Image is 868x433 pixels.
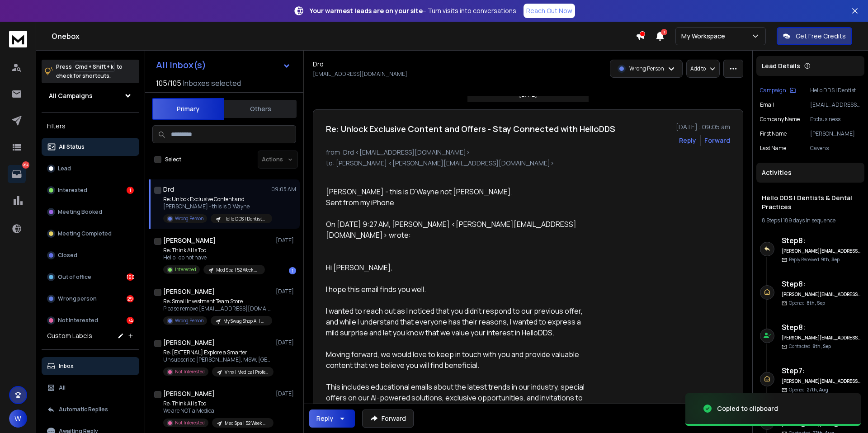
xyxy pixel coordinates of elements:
h1: Re: Unlock Exclusive Content and Offers - Stay Connected with HelloDDS [326,122,615,135]
p: Contacted [789,343,831,350]
p: 264 [22,161,29,169]
h6: [PERSON_NAME][EMAIL_ADDRESS][DOMAIN_NAME] [782,378,861,385]
h1: [PERSON_NAME] [163,236,216,245]
h6: [PERSON_NAME][EMAIL_ADDRESS][DOMAIN_NAME] [782,334,861,341]
p: Campaign [760,87,786,94]
p: [PERSON_NAME] [810,130,861,137]
div: 1 [127,187,134,194]
h6: Step 8 : [782,278,861,289]
p: Email [760,101,774,108]
p: Inbox [59,362,74,370]
p: Cavens [810,145,861,152]
p: Interested [58,187,87,194]
div: Moving forward, we would love to keep in touch with you and provide valuable content that we beli... [326,349,590,371]
p: All [59,384,66,391]
h1: All Inbox(s) [156,61,206,70]
div: I wanted to reach out as I noticed that you didn't respond to our previous offer, and while I und... [326,306,590,338]
h6: [PERSON_NAME][EMAIL_ADDRESS][DOMAIN_NAME] [782,291,861,298]
button: Inbox [42,357,139,375]
button: Not Interested74 [42,311,139,329]
div: Forward [704,136,730,145]
h3: Filters [42,120,139,132]
p: Wrong Person [175,317,203,324]
p: Re: Think AI Is Too [163,247,265,254]
h1: Hello DDS | Dentists & Dental Practices [762,193,859,212]
button: Get Free Credits [777,27,852,45]
p: Meeting Completed [58,230,112,237]
span: 1 [661,29,667,35]
p: [DATE] [276,237,296,244]
div: This includes educational emails about the latest trends in our industry, special offers on our A... [326,381,590,414]
p: Meeting Booked [58,208,102,216]
h6: Step 8 : [782,235,861,246]
p: My Workspace [681,32,729,41]
button: W [9,409,27,428]
p: Wrong Person [175,215,203,222]
p: Wrong Person [629,65,664,72]
p: Hello I do not have [163,254,265,261]
span: 189 days in sequence [783,216,835,224]
button: Meeting Booked [42,203,139,221]
p: Etcbusiness [810,116,861,123]
div: Hi [PERSON_NAME], [326,262,590,273]
p: Reach Out Now [526,6,572,15]
strong: Your warmest leads are on your site [310,6,423,15]
button: Meeting Completed [42,225,139,243]
div: | [762,217,859,224]
p: First Name [760,130,787,137]
p: Interested [175,266,196,273]
p: [DATE] [276,288,296,295]
p: Hello DDS | Dentists & Dental Practices [223,216,267,222]
div: I hope this email finds you well. [326,284,590,295]
p: All Status [59,143,85,151]
div: Sent from my iPhone [326,197,590,208]
p: Opened [789,300,825,306]
span: 9th, Sep [821,256,840,263]
p: to: [PERSON_NAME] <[PERSON_NAME][EMAIL_ADDRESS][DOMAIN_NAME]> [326,159,730,168]
p: from: Drd <[EMAIL_ADDRESS][DOMAIN_NAME]> [326,148,730,157]
p: [DATE] [276,339,296,346]
p: Closed [58,252,77,259]
p: Vrnx | Medical Professionals [225,369,268,376]
p: Lead [58,165,71,172]
p: Press to check for shortcuts. [56,62,123,80]
p: Re: Unlock Exclusive Content and [163,196,272,203]
p: We are NOT a Medical [163,407,272,414]
span: 8th, Sep [807,300,825,306]
p: [EMAIL_ADDRESS][DOMAIN_NAME] [313,71,407,78]
p: Company Name [760,116,800,123]
h1: Drd [313,60,324,69]
button: Forward [362,409,414,428]
p: Not Interested [58,317,98,324]
p: – Turn visits into conversations [310,6,516,15]
button: Reply [309,409,355,428]
p: Not Interested [175,368,205,375]
h1: All Campaigns [49,91,93,100]
div: Activities [756,163,864,183]
button: Others [224,99,297,119]
span: 8 Steps [762,216,780,224]
button: Reply [679,136,696,145]
h1: [PERSON_NAME] [163,338,215,347]
div: 29 [127,295,134,302]
p: Wrong person [58,295,97,302]
p: [EMAIL_ADDRESS][DOMAIN_NAME] [810,101,861,108]
h3: Custom Labels [47,331,92,340]
p: [DATE] [276,390,296,397]
button: Closed [42,246,139,264]
p: Re: Think AI Is Too [163,400,272,407]
div: 1 [289,267,296,274]
p: Reply Received [789,256,840,263]
p: 09:05 AM [271,186,296,193]
h6: [PERSON_NAME][EMAIL_ADDRESS][DOMAIN_NAME] [782,248,861,254]
h1: Onebox [52,31,636,42]
p: Lead Details [762,61,800,71]
button: Automatic Replies [42,400,139,419]
div: 74 [127,317,134,324]
button: All Campaigns [42,87,139,105]
h1: [PERSON_NAME] [163,389,215,398]
p: Med Spa | 52 Week Campaign [225,420,268,427]
p: Out of office [58,273,91,281]
button: Primary [152,98,224,120]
